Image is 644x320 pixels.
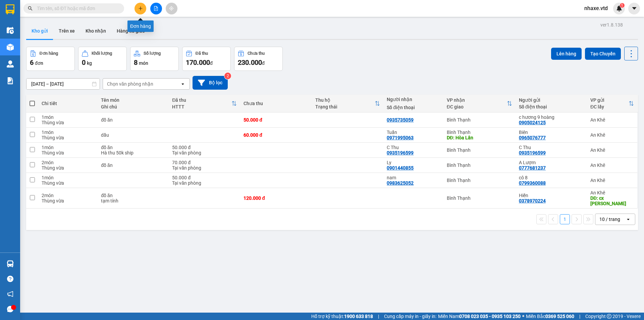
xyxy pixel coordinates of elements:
[387,150,414,155] div: 0935196599
[519,175,584,180] div: cô 8
[210,60,213,66] span: đ
[26,79,100,89] input: Select a date range.
[42,145,94,150] div: 1 món
[7,291,13,297] span: notification
[42,198,94,203] div: Thùng vừa
[107,81,153,87] div: Chọn văn phòng nhận
[166,3,177,14] button: aim
[26,47,75,71] button: Đơn hàng6đơn
[519,115,584,120] div: c hương 9 hoàng
[315,97,375,103] div: Thu hộ
[590,178,634,183] div: An Khê
[519,150,546,155] div: 0935196599
[590,117,634,123] div: An Khê
[87,60,92,66] span: kg
[26,23,53,39] button: Kho gửi
[631,5,637,11] span: caret-down
[438,313,521,320] span: Miền Nam
[101,163,165,168] div: đồ ăn
[600,21,623,29] div: ver 1.8.138
[447,178,512,183] div: Bình Thạnh
[42,160,94,165] div: 2 món
[526,313,574,320] span: Miền Bắc
[42,175,94,180] div: 1 món
[7,260,14,267] img: warehouse-icon
[130,47,179,71] button: Số lượng8món
[447,163,512,168] div: Bình Thạnh
[35,60,43,66] span: đơn
[522,315,524,318] span: ⚪️
[519,120,546,125] div: 0905024125
[172,160,237,165] div: 70.000 đ
[101,145,165,150] div: đồ ăn
[42,193,94,198] div: 2 món
[101,193,165,198] div: đồ ăn
[387,130,440,135] div: Tuấn
[590,132,634,138] div: An Khê
[344,314,373,319] strong: 1900 633 818
[519,193,584,198] div: Hiền
[312,95,384,112] th: Toggle SortBy
[40,51,58,56] div: Đơn hàng
[315,104,375,109] div: Trạng thái
[519,104,584,109] div: Số điện thoại
[447,104,507,109] div: ĐC giao
[519,145,584,150] div: C Thu
[579,313,580,320] span: |
[42,180,94,186] div: Thùng vừa
[180,81,185,87] svg: open
[154,6,158,11] span: file-add
[111,23,150,39] button: Hàng đã giao
[42,135,94,140] div: Thùng vừa
[387,180,414,186] div: 0983625052
[7,306,13,312] span: message
[519,135,546,140] div: 0965076777
[587,95,637,112] th: Toggle SortBy
[248,51,265,56] div: Chưa thu
[590,104,629,109] div: ĐC lấy
[590,163,634,168] div: An Khê
[621,3,623,8] span: 1
[224,73,231,79] sup: 2
[519,180,546,186] div: 0799360088
[519,130,584,135] div: Biên
[560,214,570,224] button: 1
[186,58,210,66] span: 170.000
[384,313,436,320] span: Cung cấp máy in - giấy in:
[169,95,240,112] th: Toggle SortBy
[244,132,309,138] div: 60.000 đ
[590,195,634,206] div: DĐ: cx duy lâm
[238,58,262,66] span: 230.000
[590,97,629,103] div: VP gửi
[590,190,634,195] div: An Khê
[626,217,631,222] svg: open
[244,117,309,123] div: 50.000 đ
[101,97,165,103] div: Tên món
[607,314,611,319] span: copyright
[7,60,14,67] img: warehouse-icon
[172,175,237,180] div: 50.000 đ
[387,97,440,102] div: Người nhận
[7,27,14,34] img: warehouse-icon
[447,97,507,103] div: VP nhận
[139,60,148,66] span: món
[82,58,86,66] span: 0
[127,20,154,32] div: Đơn hàng
[42,165,94,171] div: Thùng vừa
[172,150,237,155] div: Tại văn phòng
[311,313,373,320] span: Hỗ trợ kỹ thuật:
[447,135,512,140] div: DĐ: Hòa Lân
[7,276,13,282] span: question-circle
[37,5,116,12] input: Tìm tên, số ĐT hoặc mã đơn
[42,120,94,125] div: Thùng vừa
[545,314,574,319] strong: 0369 525 060
[620,3,625,8] sup: 1
[172,145,237,150] div: 50.000 đ
[447,195,512,201] div: Bình Thạnh
[172,97,231,103] div: Đã thu
[144,51,161,56] div: Số lượng
[30,58,34,66] span: 6
[387,105,440,110] div: Số điện thoại
[7,77,14,84] img: solution-icon
[169,6,174,11] span: aim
